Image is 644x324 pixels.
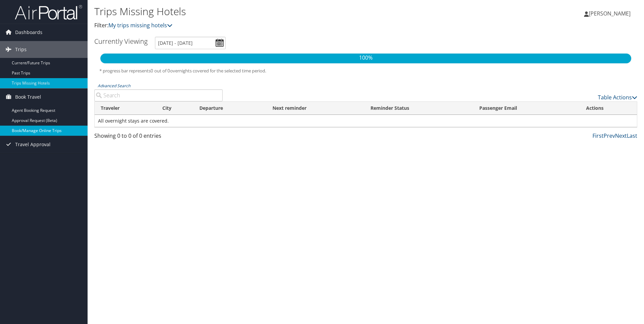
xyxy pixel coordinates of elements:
p: Filter: [94,21,456,30]
th: Passenger Email: activate to sort column ascending [473,102,580,115]
div: Showing 0 to 0 of 0 entries [94,132,223,143]
span: Dashboards [15,24,42,41]
input: [DATE] - [DATE] [155,37,226,49]
th: Traveler: activate to sort column ascending [95,102,156,115]
h5: * progress bar represents overnights covered for the selected time period. [99,68,632,74]
a: First [592,132,604,139]
span: [PERSON_NAME] [589,10,631,17]
td: All overnight stays are covered. [95,115,637,127]
th: Next reminder [266,102,364,115]
th: City: activate to sort column ascending [156,102,193,115]
h3: Currently Viewing [94,37,148,46]
a: My trips missing hotels [108,22,172,29]
p: 100% [100,54,631,62]
th: Actions [580,102,637,115]
span: Travel Approval [15,136,51,153]
input: Advanced Search [94,89,223,101]
h1: Trips Missing Hotels [94,4,456,19]
a: Last [627,132,637,139]
img: airportal-logo.png [15,4,82,20]
a: Prev [604,132,615,139]
a: [PERSON_NAME] [584,3,637,24]
a: Advanced Search [98,83,130,89]
span: 0 out of 0 [151,68,170,74]
span: Trips [15,41,27,58]
a: Next [615,132,627,139]
a: Table Actions [598,94,637,101]
th: Departure: activate to sort column descending [193,102,266,115]
span: Book Travel [15,89,41,105]
th: Reminder Status [364,102,474,115]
